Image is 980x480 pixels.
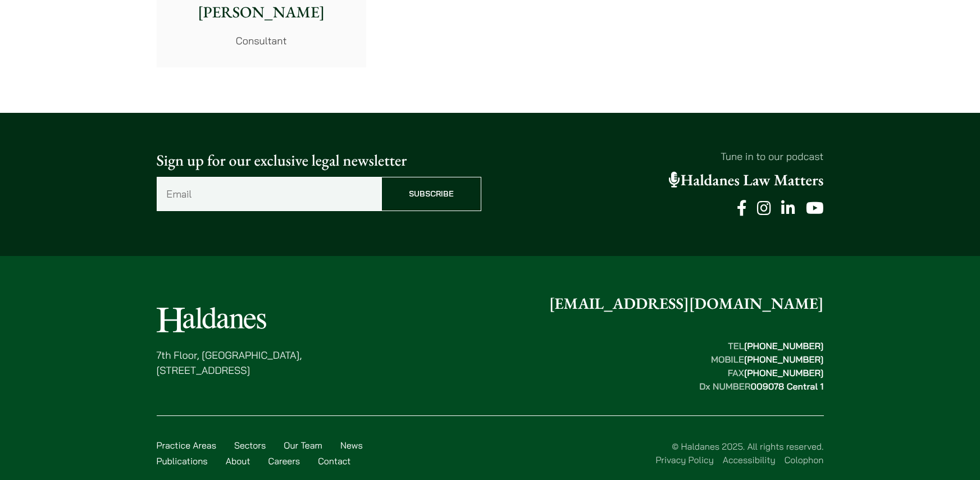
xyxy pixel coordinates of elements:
a: Sectors [234,440,266,451]
a: Haldanes Law Matters [669,170,824,190]
img: Logo of Haldanes [157,307,266,332]
mark: [PHONE_NUMBER] [744,340,824,351]
mark: [PHONE_NUMBER] [744,367,824,378]
mark: 009078 Central 1 [750,381,823,392]
a: Our Team [284,440,322,451]
p: Consultant [166,33,357,48]
input: Subscribe [381,177,481,211]
div: © Haldanes 2025. All rights reserved. [379,440,824,467]
a: News [340,440,363,451]
a: Colophon [785,454,824,465]
a: About [226,455,250,467]
p: Tune in to our podcast [499,149,824,164]
a: Publications [157,455,208,467]
a: [EMAIL_ADDRESS][DOMAIN_NAME] [549,294,824,314]
mark: [PHONE_NUMBER] [744,354,824,365]
p: Sign up for our exclusive legal newsletter [157,149,481,172]
a: Practice Areas [157,440,216,451]
p: 7th Floor, [GEOGRAPHIC_DATA], [STREET_ADDRESS] [157,348,302,378]
input: Email [157,177,381,211]
a: Privacy Policy [655,454,713,465]
strong: TEL MOBILE FAX Dx NUMBER [699,340,823,392]
a: Accessibility [723,454,776,465]
a: Careers [268,455,300,467]
a: Contact [318,455,350,467]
